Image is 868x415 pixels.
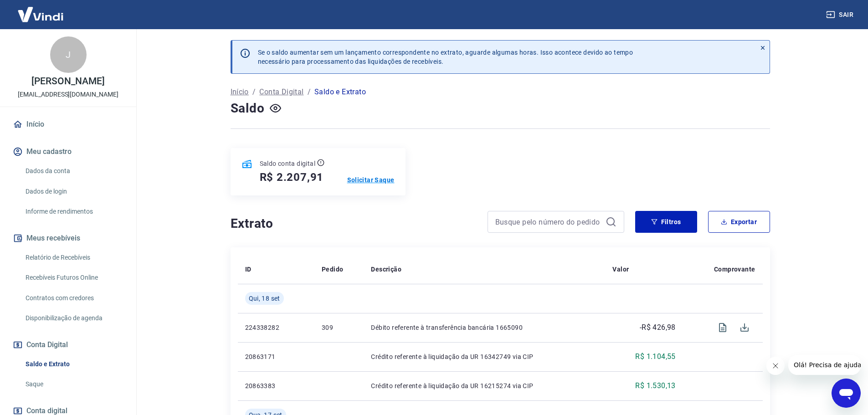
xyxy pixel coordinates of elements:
[22,355,125,374] a: Saldo e Extrato
[22,202,125,221] a: Informe de rendimentos
[708,211,770,233] button: Exportar
[314,87,366,97] p: Saldo e Extrato
[766,357,785,375] iframe: Fechar mensagem
[245,265,252,274] p: ID
[308,87,311,97] p: /
[18,90,118,99] p: [EMAIL_ADDRESS][DOMAIN_NAME]
[495,215,602,229] input: Busque pelo número do pedido
[260,170,324,184] h5: R$ 2.207,91
[22,182,125,201] a: Dados de login
[832,379,861,408] iframe: Botão para abrir a janela de mensagens
[22,289,125,307] a: Contratos com credores
[259,87,303,97] a: Conta Digital
[22,309,125,328] a: Disponibilização de agenda
[11,335,125,355] button: Conta Digital
[245,381,307,390] p: 20863383
[245,323,307,332] p: 224338282
[371,265,401,274] p: Descrição
[322,323,356,332] p: 309
[31,77,104,86] p: [PERSON_NAME]
[252,87,256,97] p: /
[635,351,675,362] p: R$ 1.104,55
[258,48,633,66] p: Se o saldo aumentar sem um lançamento correspondente no extrato, aguarde algumas horas. Isso acon...
[249,294,280,303] span: Qui, 18 set
[824,6,857,23] button: Sair
[5,6,77,14] span: Olá! Precisa de ajuda?
[714,265,755,274] p: Comprovante
[22,162,125,180] a: Dados da conta
[371,381,598,390] p: Crédito referente à liquidação da UR 16215274 via CIP
[635,380,675,391] p: R$ 1.530,13
[245,352,307,361] p: 20863171
[22,268,125,287] a: Recebíveis Futuros Online
[11,0,70,28] img: Vindi
[371,352,598,361] p: Crédito referente à liquidação da UR 16342749 via CIP
[11,114,125,134] a: Início
[231,99,265,118] h4: Saldo
[371,323,598,332] p: Débito referente à transferência bancária 1665090
[712,317,734,338] span: Visualizar
[788,355,861,375] iframe: Mensagem da empresa
[231,215,477,233] h4: Extrato
[347,175,395,184] a: Solicitar Saque
[231,87,249,97] a: Início
[640,322,676,333] p: -R$ 426,98
[612,265,629,274] p: Valor
[635,211,697,233] button: Filtros
[260,159,316,168] p: Saldo conta digital
[22,248,125,267] a: Relatório de Recebíveis
[11,142,125,162] button: Meu cadastro
[11,228,125,248] button: Meus recebíveis
[322,265,343,274] p: Pedido
[22,375,125,394] a: Saque
[734,317,755,338] span: Download
[50,36,87,73] div: J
